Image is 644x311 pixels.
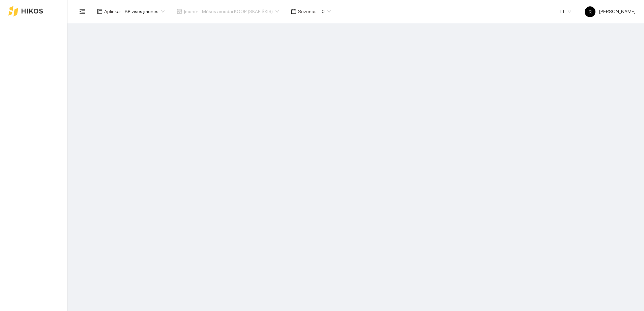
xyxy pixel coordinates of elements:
[79,8,85,14] span: menu-fold
[177,9,182,14] span: shop
[560,6,571,17] span: LT
[76,5,89,18] button: menu-fold
[202,6,279,17] span: Mūšos aruodai KOOP (SKAPIŠKIS)
[104,8,121,15] span: Aplinka :
[585,9,636,14] span: [PERSON_NAME]
[125,6,165,17] span: BP visos įmonės
[291,9,296,14] span: calendar
[184,8,198,15] span: Įmonė :
[298,8,318,15] span: Sezonas :
[322,6,331,17] span: 0
[97,9,103,14] span: layout
[589,6,592,17] span: R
